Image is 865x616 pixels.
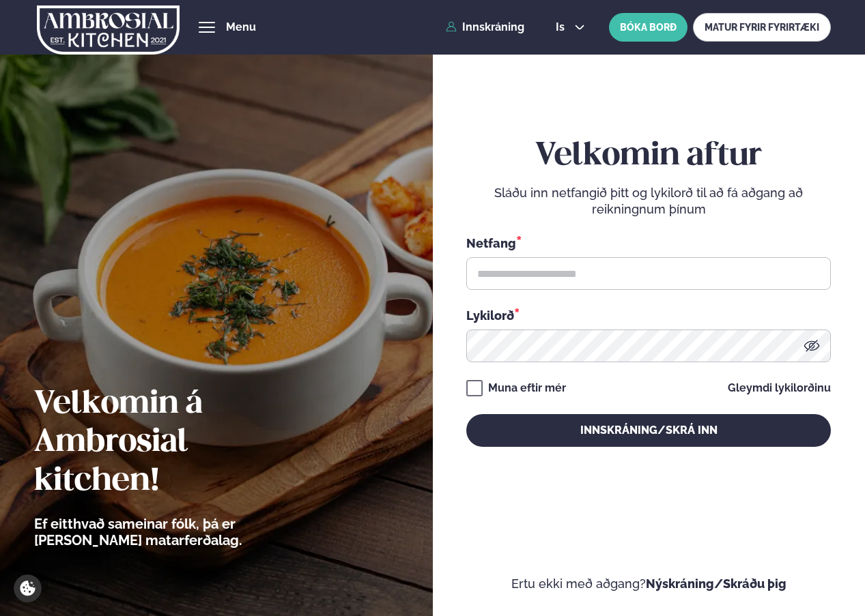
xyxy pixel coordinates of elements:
a: Nýskráning/Skráðu þig [646,576,786,591]
h2: Velkomin á Ambrosial kitchen! [34,385,317,500]
p: Sláðu inn netfangið þitt og lykilorð til að fá aðgang að reikningnum þínum [466,185,831,218]
a: Gleymdi lykilorðinu [728,383,831,394]
button: hamburger [199,19,215,35]
a: MATUR FYRIR FYRIRTÆKI [693,13,831,42]
div: Netfang [466,234,831,252]
img: logo [37,2,180,58]
button: BÓKA BORÐ [609,13,687,42]
p: Ef eitthvað sameinar fólk, þá er [PERSON_NAME] matarferðalag. [34,516,317,548]
span: is [556,22,569,33]
button: is [545,22,596,33]
div: Lykilorð [466,306,831,324]
button: Innskráning/Skrá inn [466,414,831,447]
h2: Velkomin aftur [466,137,831,175]
a: Innskráning [446,21,524,33]
p: Ertu ekki með aðgang? [466,576,831,592]
a: Cookie settings [14,574,42,602]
